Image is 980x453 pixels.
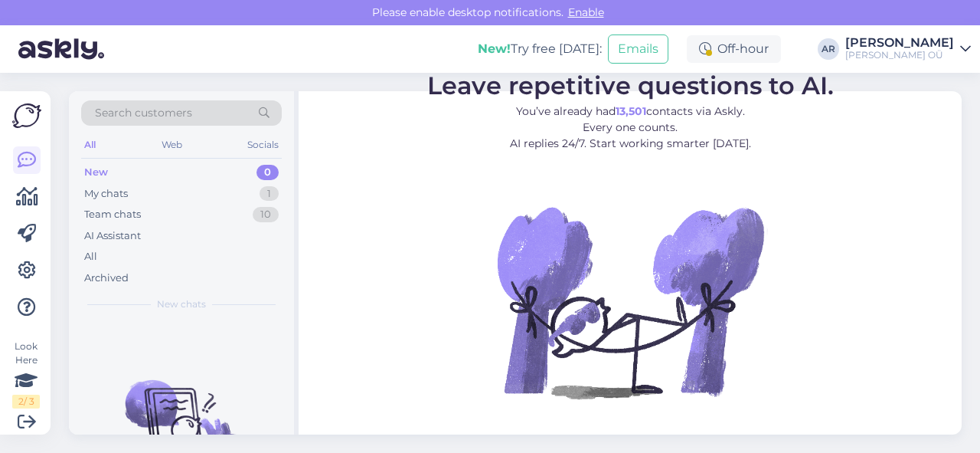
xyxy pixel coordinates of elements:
div: Socials [244,135,282,155]
div: AR [818,38,839,60]
button: Emails [608,34,668,64]
div: AI Assistant [84,228,141,244]
div: Team chats [84,207,141,222]
span: Leave repetitive questions to AI. [427,71,834,100]
div: 0 [256,165,279,180]
div: Web [158,135,185,155]
div: New [84,165,108,180]
b: 13,501 [616,104,646,118]
p: You’ve already had contacts via Askly. Every one counts. AI replies 24/7. Start working smarter [... [427,103,834,152]
div: [PERSON_NAME] OÜ [845,49,954,61]
div: My chats [84,186,128,202]
span: Search customers [95,105,192,121]
div: All [81,135,99,155]
div: 2 / 3 [12,395,40,409]
a: [PERSON_NAME][PERSON_NAME] OÜ [845,37,971,61]
span: New chats [157,297,206,311]
div: Try free [DATE]: [478,40,602,58]
div: 10 [253,207,279,222]
div: [PERSON_NAME] [845,37,954,49]
img: No Chat active [492,164,768,440]
span: Enable [563,5,609,19]
div: Off-hour [687,35,781,63]
b: New! [478,41,511,56]
div: All [84,249,97,264]
div: Archived [84,271,129,286]
div: 1 [260,186,279,202]
div: Look Here [12,340,40,409]
img: Askly Logo [12,103,41,128]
